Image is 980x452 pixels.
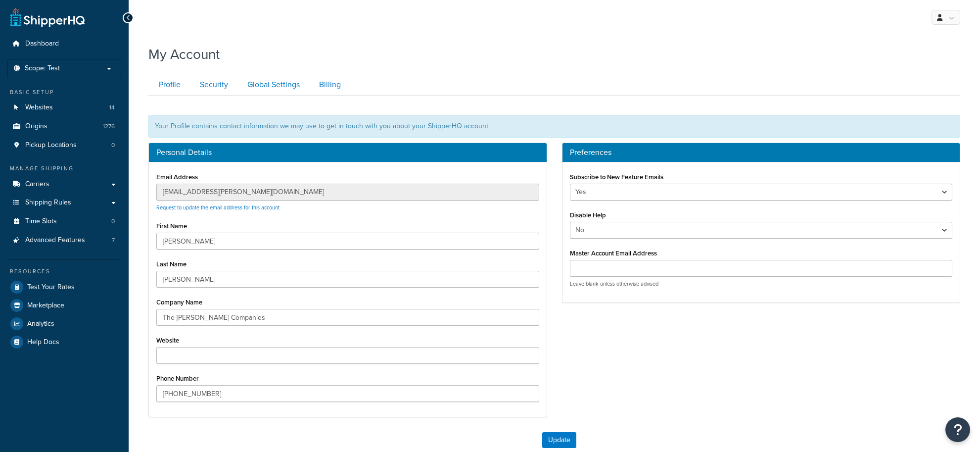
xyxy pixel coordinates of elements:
span: Marketplace [27,301,64,310]
a: Test Your Rates [7,278,121,296]
a: Profile [148,74,188,96]
a: Request to update the email address for this account [156,203,280,211]
a: Pickup Locations 0 [7,136,121,154]
a: Shipping Rules [7,194,121,212]
span: 0 [111,141,115,150]
label: Phone Number [156,375,199,382]
button: Open Resource Center [945,417,970,442]
a: Time Slots 0 [7,212,121,231]
button: Update [542,432,576,448]
a: Billing [309,74,349,96]
a: Help Docs [7,333,121,351]
a: Carriers [7,175,121,194]
h3: Personal Details [156,148,539,157]
li: Websites [7,99,121,117]
label: Website [156,337,179,344]
span: Pickup Locations [25,141,77,150]
label: Last Name [156,260,187,268]
li: Origins [7,117,121,136]
a: Marketplace [7,297,121,314]
a: ShipperHQ Home [10,7,85,27]
a: Origins 1276 [7,117,121,136]
span: Analytics [27,320,54,328]
span: Scope: Test [25,64,60,73]
span: 14 [109,103,115,112]
div: Basic Setup [7,88,121,97]
label: Master Account Email Address [570,250,657,257]
span: Time Slots [25,217,57,226]
div: Your Profile contains contact information we may use to get in touch with you about your ShipperH... [148,115,960,138]
a: Websites 14 [7,99,121,117]
span: Websites [25,103,53,112]
span: Origins [25,122,47,131]
a: Dashboard [7,35,121,53]
h3: Preferences [570,148,953,157]
p: Leave blank unless otherwise advised [570,280,953,288]
a: Security [189,74,236,96]
a: Advanced Features 7 [7,231,121,250]
span: 1276 [103,122,115,131]
span: Dashboard [25,40,59,48]
li: Pickup Locations [7,136,121,154]
span: Carriers [25,180,49,189]
label: Email Address [156,173,198,181]
label: Subscribe to New Feature Emails [570,173,663,181]
span: 0 [111,217,115,226]
div: Resources [7,267,121,276]
li: Advanced Features [7,231,121,250]
span: Shipping Rules [25,199,71,207]
div: Manage Shipping [7,164,121,173]
a: Analytics [7,315,121,333]
label: Disable Help [570,211,606,219]
span: Help Docs [27,338,59,347]
li: Time Slots [7,212,121,231]
label: First Name [156,222,187,230]
h1: My Account [148,45,220,64]
span: 7 [112,236,115,245]
a: Global Settings [237,74,308,96]
span: Test Your Rates [27,283,75,292]
label: Company Name [156,299,202,306]
span: Advanced Features [25,236,85,245]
